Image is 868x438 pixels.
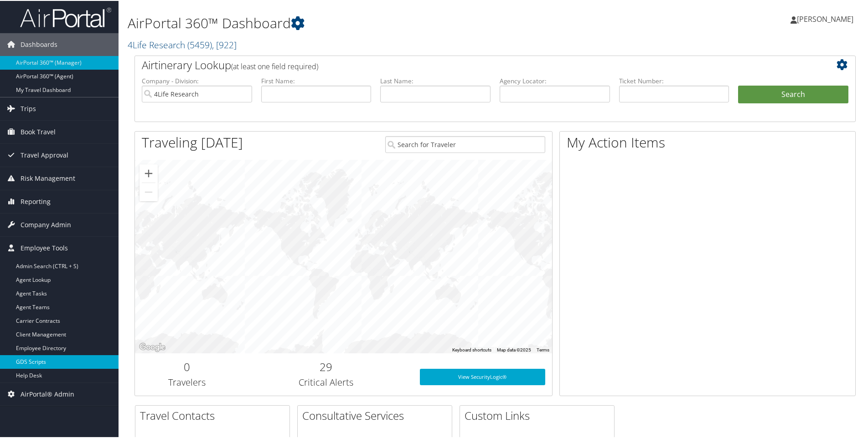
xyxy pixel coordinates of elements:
span: (at least one field required) [231,61,318,71]
label: Agency Locator: [500,76,610,85]
h2: Airtinerary Lookup [142,56,788,72]
h3: Travelers [142,375,232,388]
h2: Consultative Services [302,407,452,423]
h2: 0 [142,358,232,374]
h2: Travel Contacts [140,407,289,423]
span: Company Admin [21,213,71,235]
span: Reporting [21,189,51,212]
h1: Traveling [DATE] [142,132,243,151]
span: Dashboards [21,32,57,55]
span: , [ 922 ] [212,38,237,50]
label: Company - Division: [142,76,252,85]
a: [PERSON_NAME] [790,5,863,32]
button: Search [738,85,848,103]
h2: 29 [246,358,406,374]
button: Zoom in [139,163,158,182]
img: Google [137,341,167,352]
span: Trips [21,97,36,119]
span: Book Travel [21,120,56,143]
button: Zoom out [139,182,158,200]
h1: AirPortal 360™ Dashboard [128,13,618,32]
a: Terms (opens in new tab) [537,346,549,351]
label: First Name: [261,76,372,85]
a: View SecurityLogic® [420,368,545,384]
span: Risk Management [21,166,75,189]
img: airportal-logo.png [20,6,111,27]
span: ( 5459 ) [187,38,212,50]
span: [PERSON_NAME] [797,13,853,23]
h1: My Action Items [560,132,855,151]
span: AirPortal® Admin [21,382,74,405]
span: Travel Approval [21,143,68,166]
h2: Custom Links [465,407,614,423]
span: Map data ©2025 [497,346,531,351]
span: Employee Tools [21,236,68,259]
label: Last Name: [380,76,491,85]
label: Ticket Number: [619,76,729,85]
h3: Critical Alerts [246,375,406,388]
button: Keyboard shortcuts [452,346,491,352]
input: Search for Traveler [385,135,545,152]
a: 4Life Research [128,38,237,50]
a: Open this area in Google Maps (opens a new window) [137,341,167,352]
